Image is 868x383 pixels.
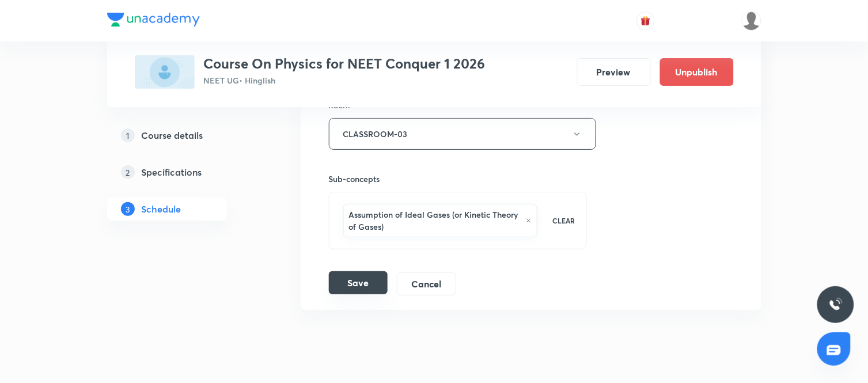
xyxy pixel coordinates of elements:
[660,58,734,86] button: Unpublish
[640,16,651,26] img: avatar
[577,58,651,86] button: Preview
[397,272,456,295] button: Cancel
[121,165,135,179] p: 2
[121,128,135,142] p: 1
[204,74,486,86] p: NEET UG • Hinglish
[107,13,200,29] a: Company Logo
[135,55,195,89] img: A51212AD-54A1-4035-9585-60F8E2010FDF_plus.png
[142,165,202,179] h5: Specifications
[142,128,203,142] h5: Course details
[742,11,761,31] img: Md Khalid Hasan Ansari
[636,12,655,30] button: avatar
[329,271,388,294] button: Save
[107,161,264,184] a: 2Specifications
[329,118,596,150] button: CLASSROOM-03
[552,215,575,226] p: CLEAR
[829,298,843,312] img: ttu
[142,202,181,216] h5: Schedule
[107,13,200,26] img: Company Logo
[204,55,486,72] h3: Course On Physics for NEET Conquer 1 2026
[121,202,135,216] p: 3
[329,173,587,185] h6: Sub-concepts
[349,208,521,233] h6: Assumption of Ideal Gases (or Kinetic Theory of Gases)
[107,124,264,147] a: 1Course details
